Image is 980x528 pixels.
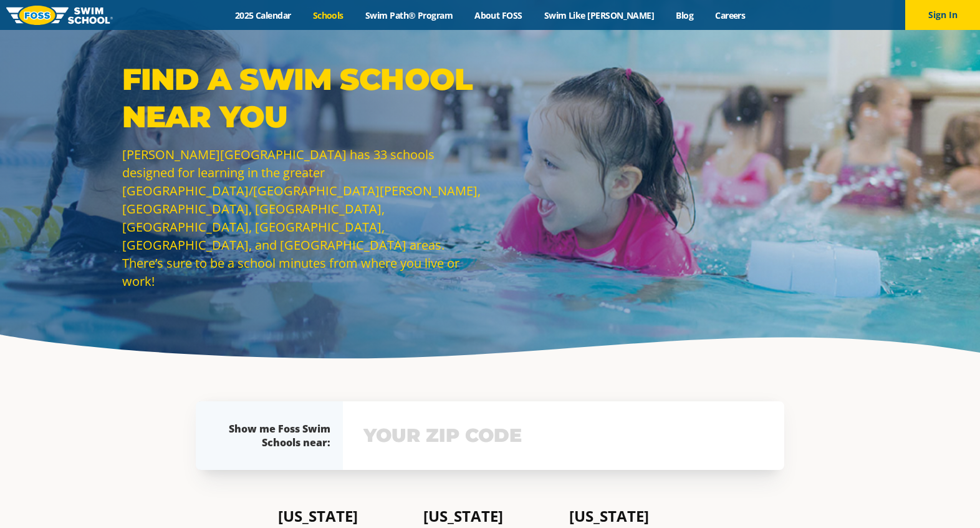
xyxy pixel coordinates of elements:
[464,9,534,21] a: About FOSS
[360,418,767,454] input: YOUR ZIP CODE
[122,61,484,135] p: Find a Swim School Near You
[302,9,354,21] a: Schools
[533,9,665,21] a: Swim Like [PERSON_NAME]
[278,507,411,525] h4: [US_STATE]
[221,422,330,449] div: Show me Foss Swim Schools near:
[665,9,704,21] a: Blog
[224,9,302,21] a: 2025 Calendar
[423,507,556,525] h4: [US_STATE]
[569,507,702,525] h4: [US_STATE]
[354,9,463,21] a: Swim Path® Program
[704,9,756,21] a: Careers
[6,6,113,25] img: FOSS Swim School Logo
[122,145,484,290] p: [PERSON_NAME][GEOGRAPHIC_DATA] has 33 schools designed for learning in the greater [GEOGRAPHIC_DA...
